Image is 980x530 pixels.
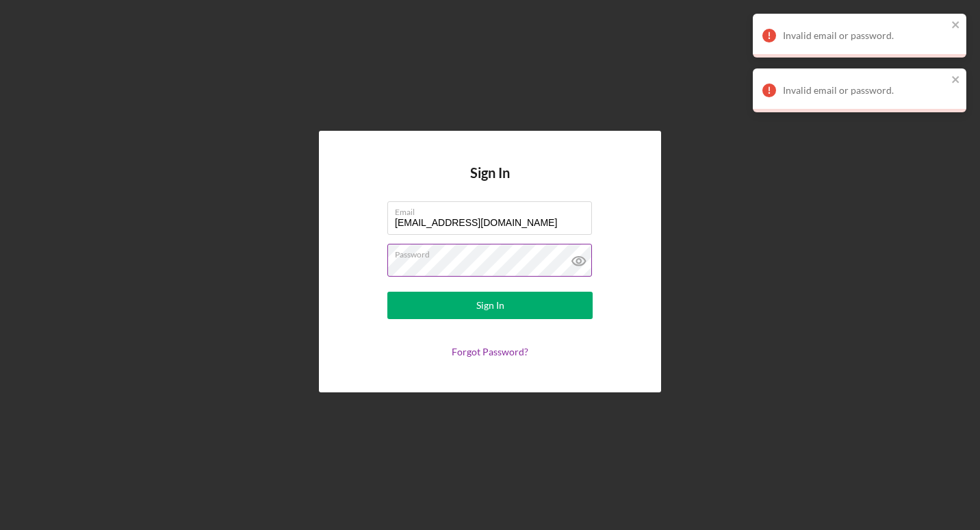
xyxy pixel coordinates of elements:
button: Sign In [387,292,593,319]
label: Email [395,202,592,217]
div: Invalid email or password. [783,30,947,41]
h4: Sign In [470,165,510,201]
button: close [951,74,961,87]
a: Forgot Password? [452,346,528,357]
div: Sign In [476,292,504,319]
button: close [951,19,961,32]
label: Password [395,244,592,260]
div: Invalid email or password. [783,85,947,96]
